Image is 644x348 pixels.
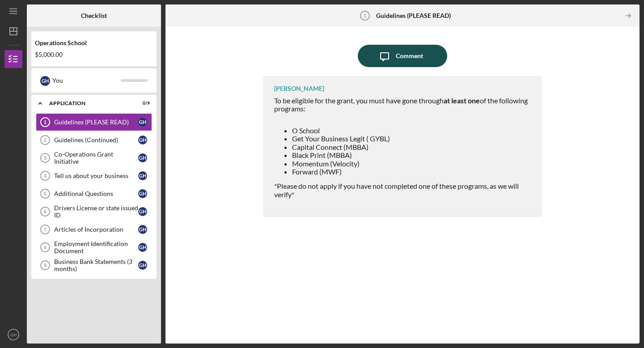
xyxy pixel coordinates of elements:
tspan: 8 [44,245,47,250]
div: G H [138,243,147,252]
div: G H [138,225,147,234]
span: O School [292,126,320,135]
a: 6Drivers License or state issued IDGH [36,203,152,221]
div: G H [138,136,147,144]
tspan: 1 [364,13,366,18]
div: G H [138,118,147,127]
div: Articles of Incorporation [54,226,138,233]
a: 5Additional QuestionsGH [36,185,152,203]
span: Forward (MWF) [292,167,342,176]
div: G H [138,261,147,270]
div: Drivers License or state issued ID [54,204,138,219]
tspan: 9 [44,263,47,268]
tspan: 5 [44,191,47,196]
tspan: 3 [44,155,47,161]
button: Comment [358,45,447,67]
div: Application [49,101,127,106]
a: 2Guidelines (Continued)GH [36,131,152,149]
div: G H [138,153,147,162]
div: Guidelines (PLEASE READ) [54,119,138,126]
div: G H [138,207,147,216]
tspan: 1 [44,119,47,125]
b: Checklist [81,12,107,19]
span: Get Your Business Legit ( GYBL) [292,134,390,143]
div: [PERSON_NAME] [274,85,324,92]
div: Comment [396,45,423,67]
a: 9Business Bank Statements (3 months)GH [36,256,152,274]
div: G H [40,76,50,86]
b: Guidelines (PLEASE READ) [376,12,451,19]
a: 7Articles of IncorporationGH [36,221,152,238]
text: GH [10,332,17,337]
tspan: 2 [44,137,47,143]
a: 1Guidelines (PLEASE READ)GH [36,113,152,131]
div: G H [138,171,147,180]
button: GH [4,326,22,344]
div: G H [138,189,147,198]
div: You [52,73,121,88]
span: Black Print (MBBA) [292,151,352,159]
div: Tell us about your business [54,172,138,179]
div: $5,000.00 [35,51,153,58]
a: 3Co-Operations Grant InitiativeGH [36,149,152,167]
tspan: 4 [44,173,47,178]
a: 4Tell us about your businessGH [36,167,152,185]
div: Employment Identification Document [54,240,138,255]
span: To be eligible for the grant, you must have gone through of the following programs: [274,96,528,113]
tspan: 6 [44,209,47,214]
div: Operations School [35,39,153,47]
span: Momentum (Velocity) [292,159,360,168]
strong: at least one [444,96,480,105]
div: Business Bank Statements (3 months) [54,258,138,272]
div: Guidelines (Continued) [54,136,138,144]
tspan: 7 [44,227,47,232]
div: Co-Operations Grant Initiative [54,151,138,165]
a: 8Employment Identification DocumentGH [36,238,152,256]
span: *Please do not apply if you have not completed one of these programs, as we will verify* [274,182,519,198]
span: Capital Connect (MBBA) [292,143,369,151]
div: Additional Questions [54,190,138,197]
div: 0 / 9 [134,101,150,106]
